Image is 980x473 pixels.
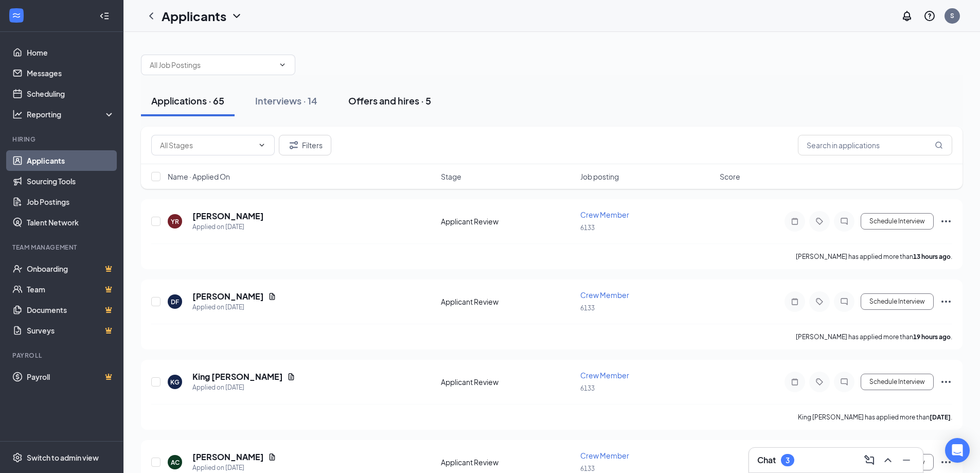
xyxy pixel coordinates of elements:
span: Crew Member [580,210,629,219]
span: Crew Member [580,290,629,300]
b: [DATE] [930,413,951,421]
a: OnboardingCrown [27,258,115,279]
span: 6133 [580,304,595,312]
div: DF [171,297,179,306]
a: Job Postings [27,191,115,212]
svg: ChevronDown [278,61,287,69]
div: Applied on [DATE] [192,463,276,473]
b: 19 hours ago [913,333,951,341]
a: Talent Network [27,212,115,233]
div: Team Management [12,243,113,252]
svg: Document [287,373,295,381]
button: Schedule Interview [861,374,934,390]
svg: Filter [288,139,300,151]
svg: Collapse [99,11,110,21]
a: Applicants [27,150,115,171]
button: Schedule Interview [861,213,934,230]
span: 6133 [580,224,595,232]
svg: WorkstreamLogo [11,10,22,21]
a: SurveysCrown [27,320,115,341]
svg: Settings [12,452,23,463]
h5: King [PERSON_NAME] [192,371,283,382]
div: Hiring [12,135,113,144]
svg: Ellipses [940,456,952,468]
button: ChevronUp [880,452,896,468]
a: Messages [27,63,115,83]
div: Open Intercom Messenger [945,438,970,463]
svg: MagnifyingGlass [935,141,943,149]
h5: [PERSON_NAME] [192,451,264,463]
p: [PERSON_NAME] has applied more than . [796,252,952,261]
svg: Note [789,297,801,306]
h5: [PERSON_NAME] [192,291,264,302]
svg: ChatInactive [838,217,850,225]
span: Score [720,171,740,182]
svg: Ellipses [940,376,952,388]
a: Sourcing Tools [27,171,115,191]
div: Switch to admin view [27,452,99,463]
svg: Minimize [900,454,913,466]
svg: Analysis [12,109,23,119]
svg: ChevronUp [882,454,894,466]
div: Applicant Review [441,296,574,307]
span: Name · Applied On [168,171,230,182]
svg: Ellipses [940,215,952,227]
div: Offers and hires · 5 [348,94,431,107]
a: PayrollCrown [27,366,115,387]
div: Applicant Review [441,377,574,387]
button: ComposeMessage [861,452,878,468]
h5: [PERSON_NAME] [192,211,264,222]
div: 3 [786,456,790,465]
svg: ChevronDown [230,10,243,22]
a: DocumentsCrown [27,300,115,320]
svg: ComposeMessage [863,454,876,466]
h3: Chat [757,454,776,466]
a: Home [27,42,115,63]
h1: Applicants [162,7,226,25]
svg: Note [789,217,801,225]
div: Applied on [DATE] [192,382,295,393]
span: 6133 [580,465,595,472]
div: Reporting [27,109,115,119]
input: All Job Postings [150,59,274,71]
p: King [PERSON_NAME] has applied more than . [798,413,952,422]
svg: Document [268,292,276,301]
span: Crew Member [580,451,629,460]
div: Payroll [12,351,113,360]
div: AC [171,458,180,467]
div: Applications · 65 [151,94,224,107]
input: All Stages [160,139,254,151]
svg: Notifications [901,10,913,22]
button: Filter Filters [279,135,331,155]
div: Applied on [DATE] [192,302,276,312]
a: TeamCrown [27,279,115,300]
svg: ChatInactive [838,297,850,306]
svg: Tag [813,297,826,306]
svg: Tag [813,217,826,225]
svg: ChatInactive [838,378,850,386]
svg: QuestionInfo [923,10,936,22]
svg: Document [268,453,276,461]
button: Minimize [898,452,915,468]
div: Applicant Review [441,457,574,467]
div: Applied on [DATE] [192,222,264,232]
svg: Note [789,378,801,386]
span: Stage [441,171,461,182]
span: Crew Member [580,371,629,380]
div: Interviews · 14 [255,94,317,107]
b: 13 hours ago [913,253,951,260]
p: [PERSON_NAME] has applied more than . [796,332,952,341]
input: Search in applications [798,135,952,155]
div: KG [170,378,180,387]
div: YR [171,217,179,226]
svg: Ellipses [940,295,952,308]
div: Applicant Review [441,216,574,226]
svg: ChevronLeft [145,10,157,22]
span: 6133 [580,384,595,392]
span: Job posting [580,171,619,182]
svg: Tag [813,378,826,386]
svg: ChevronDown [258,141,266,149]
div: S [950,11,954,20]
a: Scheduling [27,83,115,104]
